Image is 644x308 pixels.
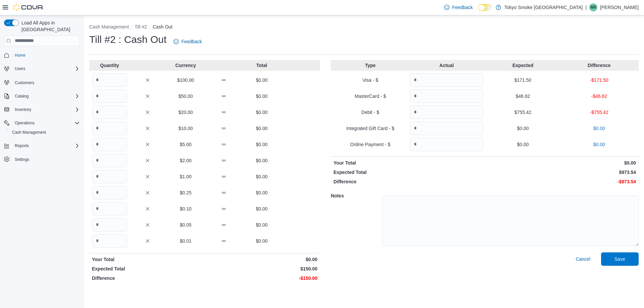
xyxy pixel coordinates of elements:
[12,65,28,73] button: Users
[410,89,483,103] input: Quantity
[12,106,80,114] span: Inventory
[15,143,29,148] span: Reports
[585,3,587,11] p: |
[1,141,83,150] button: Reports
[206,265,317,272] p: $150.00
[168,141,203,148] p: $5.00
[244,222,279,228] p: $0.00
[12,119,80,127] span: Operations
[333,160,483,166] p: Your Total
[410,106,483,119] input: Quantity
[92,106,127,119] input: Quantity
[12,142,80,150] span: Reports
[573,252,593,266] button: Cancel
[244,141,279,148] p: $0.00
[410,73,483,87] input: Quantity
[12,78,80,86] span: Customers
[168,238,203,244] p: $0.01
[562,93,636,100] p: -$46.62
[562,109,636,116] p: -$755.42
[168,77,203,83] p: $100.00
[12,119,37,127] button: Operations
[410,122,483,135] input: Quantity
[576,256,590,262] span: Cancel
[478,11,479,11] span: Dark Mode
[12,155,80,164] span: Settings
[486,160,636,166] p: $0.00
[1,118,83,128] button: Operations
[486,93,559,100] p: $46.62
[1,64,83,73] button: Users
[168,157,203,164] p: $2.00
[92,138,127,151] input: Quantity
[206,275,317,282] p: -$150.00
[181,38,202,45] span: Feedback
[12,130,46,135] span: Cash Management
[1,77,83,87] button: Customers
[12,92,31,100] button: Catalog
[333,93,407,100] p: MasterCard - $
[7,128,83,137] button: Cash Management
[92,89,127,103] input: Quantity
[168,109,203,116] p: $20.00
[171,35,205,48] a: Feedback
[441,1,475,14] a: Feedback
[562,62,636,69] p: Difference
[168,125,203,132] p: $10.00
[168,205,203,212] p: $0.10
[92,62,127,69] p: Quantity
[12,142,32,150] button: Reports
[410,62,483,69] p: Actual
[478,4,492,11] input: Dark Mode
[89,24,129,29] button: Cash Management
[244,173,279,180] p: $0.00
[12,92,80,100] span: Catalog
[9,128,80,136] span: Cash Management
[244,157,279,164] p: $0.00
[486,178,636,185] p: -$973.54
[614,256,625,262] span: Save
[15,94,29,99] span: Catalog
[92,154,127,167] input: Quantity
[244,125,279,132] p: $0.00
[333,125,407,132] p: Integrated Gift Card - $
[486,77,559,83] p: $171.50
[12,106,34,114] button: Inventory
[244,205,279,212] p: $0.00
[89,23,639,32] nav: An example of EuiBreadcrumbs
[92,122,127,135] input: Quantity
[562,141,636,148] p: $0.00
[4,48,80,182] nav: Complex example
[92,234,127,248] input: Quantity
[92,256,203,263] p: Your Total
[244,238,279,244] p: $0.00
[92,265,203,272] p: Expected Total
[333,109,407,116] p: Debit - $
[92,170,127,183] input: Quantity
[333,141,407,148] p: Online Payment - $
[9,128,49,136] a: Cash Management
[12,51,80,59] span: Home
[168,189,203,196] p: $0.25
[601,252,639,266] button: Save
[13,4,44,11] img: Cova
[333,77,407,83] p: Visa - $
[331,189,381,202] h5: Notes
[92,275,203,282] p: Difference
[1,50,83,60] button: Home
[504,3,583,11] p: Tokyo Smoke [GEOGRAPHIC_DATA]
[244,77,279,83] p: $0.00
[333,169,483,176] p: Expected Total
[244,189,279,196] p: $0.00
[244,93,279,100] p: $0.00
[92,73,127,87] input: Quantity
[244,62,279,69] p: Total
[244,109,279,116] p: $0.00
[589,3,597,11] div: Reone Ross
[486,62,559,69] p: Expected
[15,66,25,71] span: Users
[92,218,127,232] input: Quantity
[89,33,167,46] h1: Till #2 : Cash Out
[15,53,25,58] span: Home
[486,169,636,176] p: $973.54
